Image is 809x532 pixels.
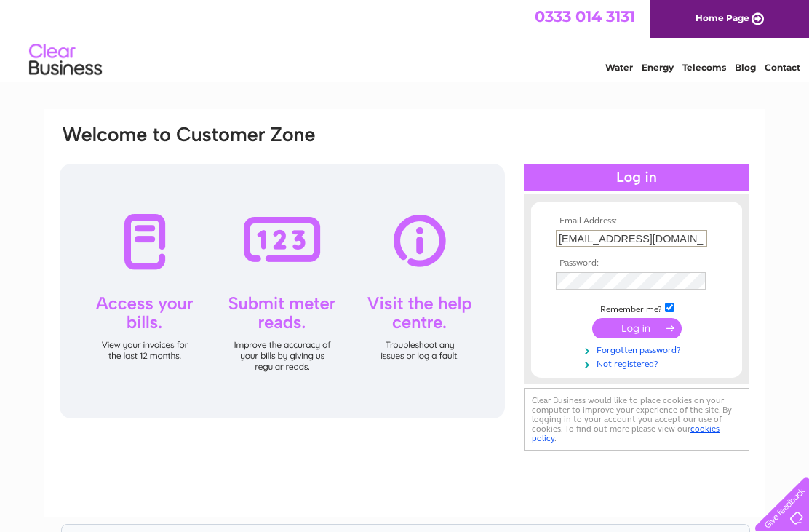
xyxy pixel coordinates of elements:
[556,356,721,370] a: Not registered?
[28,38,103,82] img: logo.png
[735,62,756,73] a: Blog
[592,318,682,338] input: Submit
[552,216,721,226] th: Email Address:
[62,8,749,71] div: Clear Business is a trading name of Verastar Limited (registered in [GEOGRAPHIC_DATA] No. 3667643...
[605,62,633,73] a: Water
[535,7,635,25] a: 0333 014 3131
[682,62,726,73] a: Telecoms
[765,62,800,73] a: Contact
[642,62,674,73] a: Energy
[524,388,749,451] div: Clear Business would like to place cookies on your computer to improve your experience of the sit...
[532,424,720,443] a: cookies policy
[556,342,721,356] a: Forgotten password?
[552,258,721,269] th: Password:
[552,301,721,315] td: Remember me?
